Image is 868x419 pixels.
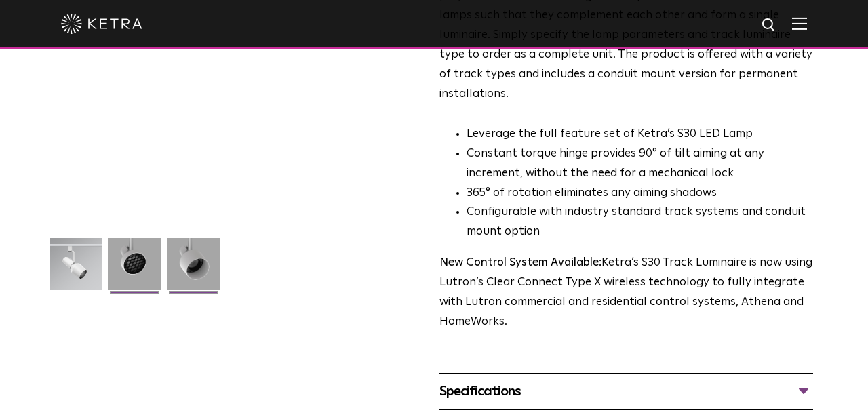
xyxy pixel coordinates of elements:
li: Configurable with industry standard track systems and conduit mount option [467,203,813,242]
img: 9e3d97bd0cf938513d6e [167,238,220,300]
img: ketra-logo-2019-white [61,14,142,34]
img: S30-Track-Luminaire-2021-Web-Square [50,238,102,300]
p: Ketra’s S30 Track Luminaire is now using Lutron’s Clear Connect Type X wireless technology to ful... [439,254,813,332]
li: Constant torque hinge provides 90° of tilt aiming at any increment, without the need for a mechan... [467,144,813,184]
img: Hamburger%20Nav.svg [792,17,807,30]
img: 3b1b0dc7630e9da69e6b [108,238,161,300]
li: Leverage the full feature set of Ketra’s S30 LED Lamp [467,125,813,144]
img: search icon [761,17,778,34]
li: 365° of rotation eliminates any aiming shadows [467,184,813,203]
strong: New Control System Available: [439,257,601,268]
div: Specifications [439,380,813,402]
